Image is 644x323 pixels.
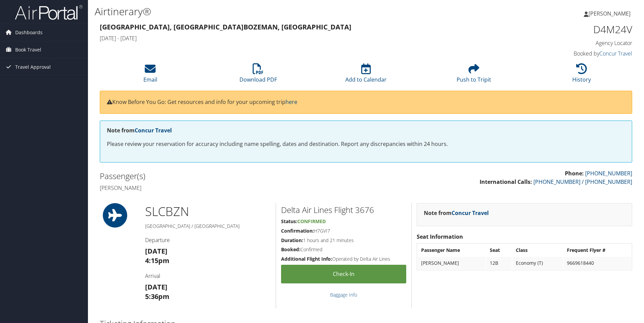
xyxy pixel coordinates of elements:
a: [PERSON_NAME] [584,3,637,24]
a: Add to Calendar [345,67,387,83]
h2: Passenger(s) [100,170,361,182]
th: Seat [486,244,512,256]
p: Please review your reservation for accuracy including name spelling, dates and destination. Repor... [107,140,625,149]
span: Confirmed [297,218,326,224]
strong: Seat Information [417,233,463,240]
td: 12B [486,257,512,269]
strong: [GEOGRAPHIC_DATA], [GEOGRAPHIC_DATA] Bozeman, [GEOGRAPHIC_DATA] [100,22,351,31]
strong: [DATE] [145,246,167,256]
h4: Arrival [145,272,271,280]
td: Economy (T) [512,257,563,269]
strong: Status: [281,218,297,224]
a: [PHONE_NUMBER] / [PHONE_NUMBER] [533,178,632,186]
a: Baggage Info [330,292,357,298]
a: Concur Travel [452,209,489,217]
strong: International Calls: [480,178,532,186]
strong: Duration: [281,237,303,243]
td: 9669618440 [563,257,631,269]
p: Know Before You Go: Get resources and info for your upcoming trip [107,98,625,107]
a: Push to Tripit [457,67,491,83]
strong: Note from [107,127,172,134]
strong: 5:36pm [145,292,169,301]
a: Concur Travel [599,50,632,57]
a: History [572,67,591,83]
strong: Confirmation: [281,228,314,234]
strong: Phone: [565,170,584,177]
strong: Additional Flight Info: [281,256,332,262]
th: Passenger Name [418,244,486,256]
th: Class [512,244,563,256]
th: Frequent Flyer # [563,244,631,256]
img: airportal-logo.png [15,4,83,20]
a: Check-in [281,265,406,283]
span: Dashboards [15,24,43,41]
h2: Delta Air Lines Flight 3676 [281,204,406,216]
h5: Operated by Delta Air Lines [281,256,406,262]
h1: D4M24V [507,22,632,37]
td: [PERSON_NAME] [418,257,486,269]
a: Download PDF [239,67,277,83]
h4: Departure [145,236,271,244]
h5: Confirmed [281,246,406,253]
h5: [GEOGRAPHIC_DATA] / [GEOGRAPHIC_DATA] [145,223,271,230]
span: [PERSON_NAME] [589,10,630,17]
h4: Agency Locator [507,39,632,47]
h1: Airtinerary® [95,4,456,19]
a: [PHONE_NUMBER] [585,170,632,177]
a: Concur Travel [135,127,172,134]
strong: Booked: [281,246,300,253]
h5: H7GVI7 [281,228,406,234]
strong: 4:15pm [145,256,169,265]
h4: Booked by [507,50,632,57]
a: Email [143,67,157,83]
h1: SLC BZN [145,203,271,220]
strong: Note from [424,209,489,217]
h5: 1 hours and 21 minutes [281,237,406,244]
a: here [285,98,297,106]
span: Book Travel [15,41,41,58]
h4: [DATE] - [DATE] [100,35,497,42]
h4: [PERSON_NAME] [100,184,361,192]
span: Travel Approval [15,59,51,76]
strong: [DATE] [145,282,167,292]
